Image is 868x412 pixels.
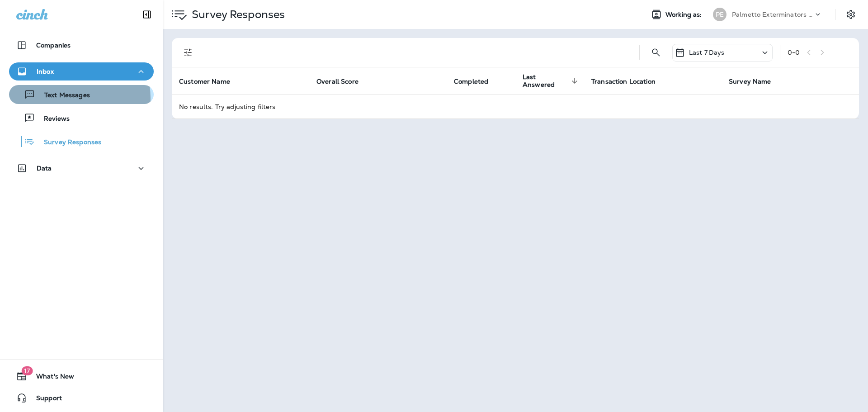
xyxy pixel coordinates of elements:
[9,109,154,128] button: Reviews
[9,36,154,54] button: Companies
[188,8,285,21] p: Survey Responses
[9,367,154,385] button: 17What's New
[36,42,71,49] p: Companies
[9,85,154,104] button: Text Messages
[523,73,580,89] span: Last Answered
[647,43,665,62] button: Search Survey Responses
[9,62,154,81] button: Inbox
[454,78,488,85] span: Completed
[27,373,74,384] span: What's New
[9,159,154,177] button: Data
[689,49,725,56] p: Last 7 Days
[665,11,704,19] span: Working as:
[35,115,70,123] p: Reviews
[35,91,90,100] p: Text Messages
[9,389,154,407] button: Support
[134,5,160,24] button: Collapse Sidebar
[35,138,101,147] p: Survey Responses
[179,77,242,85] span: Customer Name
[523,73,569,89] span: Last Answered
[21,366,33,375] span: 17
[591,78,656,85] span: Transaction Location
[729,77,783,85] span: Survey Name
[9,132,154,151] button: Survey Responses
[843,6,859,23] button: Settings
[179,43,197,62] button: Filters
[179,78,230,85] span: Customer Name
[729,78,771,85] span: Survey Name
[316,78,359,85] span: Overall Score
[37,68,54,75] p: Inbox
[316,77,370,85] span: Overall Score
[454,77,500,85] span: Completed
[37,165,52,172] p: Data
[788,49,800,56] div: 0 - 0
[172,95,859,118] td: No results. Try adjusting filters
[713,8,726,21] div: PE
[591,77,667,85] span: Transaction Location
[732,11,813,18] p: Palmetto Exterminators LLC
[27,394,62,405] span: Support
